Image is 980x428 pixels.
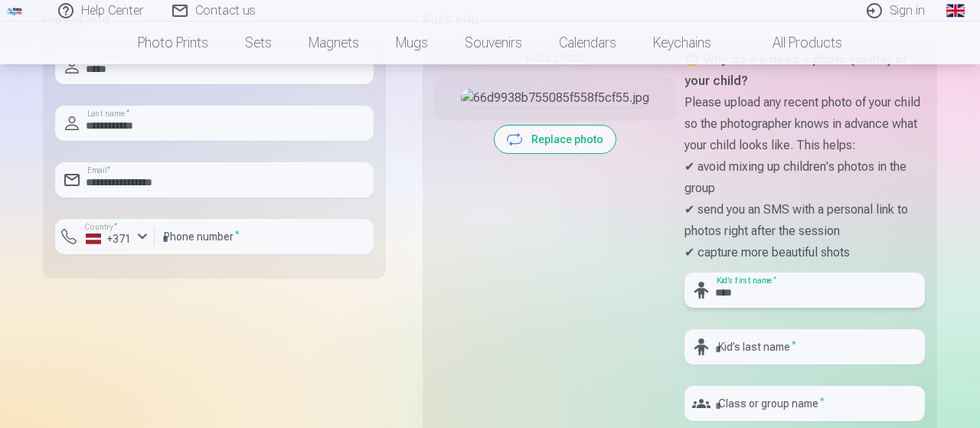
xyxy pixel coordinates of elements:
label: Country [80,221,122,233]
a: All products [730,21,861,64]
a: Souvenirs [446,21,541,64]
a: Calendars [541,21,635,64]
a: Sets [227,21,290,64]
a: Mugs [377,21,446,64]
a: Magnets [290,21,377,64]
button: Country*+371 [55,219,155,254]
p: ✔ send you an SMS with a personal link to photos right after the session [684,199,925,242]
p: ✔ capture more beautiful shots [684,242,925,263]
img: 66d9938b755085f558f5cf55.jpg [461,89,649,107]
p: ✔ avoid mixing up children's photos in the group [684,156,925,199]
img: /fa1 [6,6,23,15]
div: +371 [86,231,132,247]
a: Keychains [635,21,730,64]
button: Replace photo [495,126,616,153]
p: Please upload any recent photo of your child so the photographer knows in advance what your child... [684,92,925,156]
a: Photo prints [119,21,227,64]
